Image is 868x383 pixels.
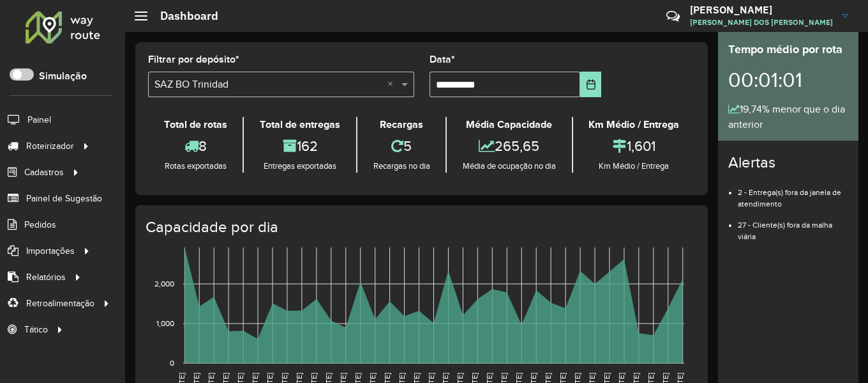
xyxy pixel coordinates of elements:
[247,117,352,132] div: Total de entregas
[387,77,398,92] span: Clear all
[450,117,568,132] div: Média Capacidade
[170,359,174,367] text: 0
[728,41,848,58] div: Tempo médio por rota
[26,270,66,284] span: Relatórios
[580,72,601,97] button: Choose Date
[147,9,218,23] h2: Dashboard
[151,160,239,173] div: Rotas exportadas
[728,58,848,102] div: 00:01:01
[576,117,692,132] div: Km Médio / Entrega
[27,113,51,127] span: Painel
[450,132,568,160] div: 265,65
[576,132,692,160] div: 1,601
[430,52,455,67] label: Data
[26,139,74,153] span: Roteirizador
[450,160,568,173] div: Média de ocupação no dia
[146,218,695,237] h4: Capacidade por dia
[154,279,174,288] text: 2,000
[690,4,833,16] h3: [PERSON_NAME]
[738,177,848,210] li: 2 - Entrega(s) fora da janela de atendimento
[26,244,75,258] span: Importações
[690,17,833,28] span: [PERSON_NAME] DOS [PERSON_NAME]
[728,102,848,132] div: 19,74% menor que o dia anterior
[514,4,647,38] div: Críticas? Dúvidas? Elogios? Sugestões? Entre em contato conosco!
[361,160,442,173] div: Recargas no dia
[247,160,352,173] div: Entregas exportadas
[361,117,442,132] div: Recargas
[24,323,48,336] span: Tático
[24,166,64,179] span: Cadastros
[361,132,442,160] div: 5
[247,132,352,160] div: 162
[659,3,687,30] a: Contato Rápido
[728,153,848,172] h4: Alertas
[156,319,174,327] text: 1,000
[24,218,56,231] span: Pedidos
[151,132,239,160] div: 8
[26,192,102,205] span: Painel de Sugestão
[39,68,87,84] label: Simulação
[26,297,94,310] span: Retroalimentação
[151,117,239,132] div: Total de rotas
[738,210,848,242] li: 27 - Cliente(s) fora da malha viária
[148,52,239,67] label: Filtrar por depósito
[576,160,692,173] div: Km Médio / Entrega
